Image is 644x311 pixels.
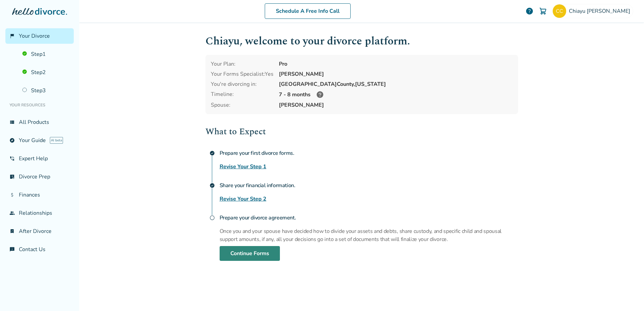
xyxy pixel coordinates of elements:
a: Step1 [18,46,74,62]
span: chat_info [9,247,15,252]
span: [PERSON_NAME] [279,101,513,109]
h4: Share your financial information. [220,179,518,192]
h4: Prepare your divorce agreement. [220,211,518,224]
h4: Prepare your first divorce forms. [220,146,518,160]
div: Pro [279,60,513,68]
div: Your Forms Specialist: Yes [211,70,273,78]
a: groupRelationships [5,205,74,221]
img: cc6000@hotmail.com [553,4,566,18]
span: explore [9,138,15,143]
div: Your Plan: [211,60,273,68]
div: [PERSON_NAME] [279,70,513,78]
a: phone_in_talkExpert Help [5,151,74,166]
a: bookmark_checkAfter Divorce [5,223,74,239]
div: You're divorcing in: [211,80,273,88]
a: attach_moneyFinances [5,187,74,203]
a: Step3 [18,83,74,98]
span: check_circle [210,150,215,156]
div: Timeline: [211,91,273,99]
span: Your Divorce [19,32,50,40]
img: Cart [539,7,547,15]
span: view_list [9,119,15,125]
span: list_alt_check [9,174,15,179]
a: Continue Forms [220,246,280,261]
span: Chiayu [PERSON_NAME] [569,7,633,15]
a: Schedule A Free Info Call [265,3,351,19]
span: radio_button_unchecked [210,215,215,220]
span: flag_2 [9,33,15,39]
a: chat_infoContact Us [5,242,74,257]
span: attach_money [9,192,15,198]
span: check_circle [210,183,215,188]
a: exploreYour GuideAI beta [5,133,74,148]
p: Once you and your spouse have decided how to divide your assets and debts, share custody, and spe... [220,227,518,243]
h2: What to Expect [205,125,518,138]
a: Step2 [18,65,74,80]
a: Revise Your Step 1 [220,163,266,171]
a: view_listAll Products [5,114,74,130]
div: 7 - 8 months [279,91,513,99]
span: Spouse: [211,101,273,109]
iframe: Chat Widget [610,279,644,311]
span: group [9,210,15,216]
span: phone_in_talk [9,156,15,161]
li: Your Resources [5,98,74,112]
a: flag_2Your Divorce [5,28,74,44]
span: bookmark_check [9,229,15,234]
a: list_alt_checkDivorce Prep [5,169,74,184]
h1: Chiayu , welcome to your divorce platform. [205,33,518,49]
div: [GEOGRAPHIC_DATA] County, [US_STATE] [279,80,513,88]
span: AI beta [50,137,63,144]
a: help [525,7,534,15]
a: Revise Your Step 2 [220,195,266,203]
